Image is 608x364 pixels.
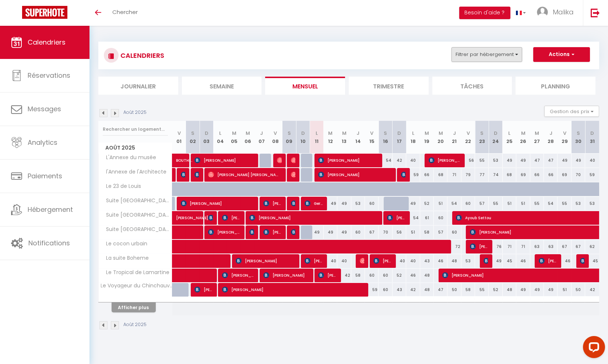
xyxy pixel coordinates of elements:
[420,197,434,210] div: 52
[100,240,150,248] span: Le cocon urbain
[373,254,391,268] span: [PERSON_NAME]
[365,269,379,282] div: 60
[263,225,281,239] span: [PERSON_NAME]
[420,121,434,154] th: 19
[324,121,337,154] th: 12
[305,254,323,268] span: [PERSON_NAME]
[447,283,461,297] div: 50
[28,238,70,248] span: Notifications
[393,121,406,154] th: 17
[516,168,530,182] div: 69
[461,197,475,210] div: 60
[459,7,510,19] button: Besoin d'aide ?
[429,153,460,167] span: [PERSON_NAME]
[191,130,194,137] abbr: S
[516,197,530,210] div: 51
[434,121,447,154] th: 20
[186,121,200,154] th: 02
[246,130,250,137] abbr: M
[590,130,594,137] abbr: D
[112,302,156,312] button: Afficher plus
[365,197,379,210] div: 60
[194,168,199,182] span: [PERSON_NAME]
[549,130,552,137] abbr: J
[451,47,522,62] button: Filtrer par hébergement
[100,283,173,288] span: Le Voyageur du Chinchauvaud
[489,121,502,154] th: 24
[434,283,447,297] div: 47
[351,197,365,210] div: 53
[227,121,241,154] th: 05
[249,225,254,239] span: [PERSON_NAME]
[572,240,585,253] div: 67
[544,283,558,297] div: 49
[558,240,571,253] div: 67
[268,121,282,154] th: 08
[112,8,138,16] span: Chercher
[379,269,392,282] div: 60
[432,77,512,95] li: Tâches
[28,205,73,214] span: Hébergement
[200,121,213,154] th: 03
[103,123,168,136] input: Rechercher un logement...
[420,283,434,297] div: 48
[99,143,172,153] span: Août 2025
[558,121,571,154] th: 29
[397,130,401,137] abbr: D
[475,197,489,210] div: 57
[558,154,571,167] div: 49
[572,154,585,167] div: 49
[577,333,608,364] iframe: LiveChat chat widget
[539,254,557,268] span: [PERSON_NAME]
[384,130,387,137] abbr: S
[324,197,337,210] div: 49
[406,154,420,167] div: 40
[324,254,337,268] div: 40
[489,197,502,210] div: 55
[521,130,526,137] abbr: M
[379,225,392,239] div: 70
[249,211,376,225] span: [PERSON_NAME]
[406,211,420,225] div: 54
[351,225,365,239] div: 60
[316,130,318,137] abbr: L
[181,196,253,210] span: [PERSON_NAME]
[324,225,337,239] div: 49
[434,168,447,182] div: 68
[580,254,584,268] span: [PERSON_NAME]
[176,150,193,164] span: BOUTHILLON [PERSON_NAME]
[572,283,585,297] div: 50
[420,211,434,225] div: 61
[301,130,305,137] abbr: D
[360,254,364,268] span: [PERSON_NAME]
[461,283,475,297] div: 58
[291,225,295,239] span: [PERSON_NAME]
[194,283,212,297] span: [PERSON_NAME]
[241,121,254,154] th: 06
[461,154,475,167] div: 56
[544,197,558,210] div: 54
[420,269,434,282] div: 48
[337,197,351,210] div: 49
[277,153,281,167] span: [PERSON_NAME]
[544,106,599,117] button: Gestion des prix
[172,211,186,225] a: [PERSON_NAME]
[558,254,571,268] div: 46
[365,225,379,239] div: 67
[172,121,186,154] th: 01
[28,71,70,80] span: Réservations
[351,269,365,282] div: 58
[530,197,544,210] div: 55
[365,283,379,297] div: 59
[530,283,544,297] div: 49
[379,121,392,154] th: 16
[420,168,434,182] div: 66
[100,269,172,277] span: Le Tropical de Lamartine
[406,168,420,182] div: 59
[208,168,281,182] span: [PERSON_NAME] [PERSON_NAME]
[337,254,351,268] div: 40
[406,225,420,239] div: 51
[172,154,186,168] a: BOUTHILLON [PERSON_NAME]
[291,153,295,167] span: [PERSON_NAME]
